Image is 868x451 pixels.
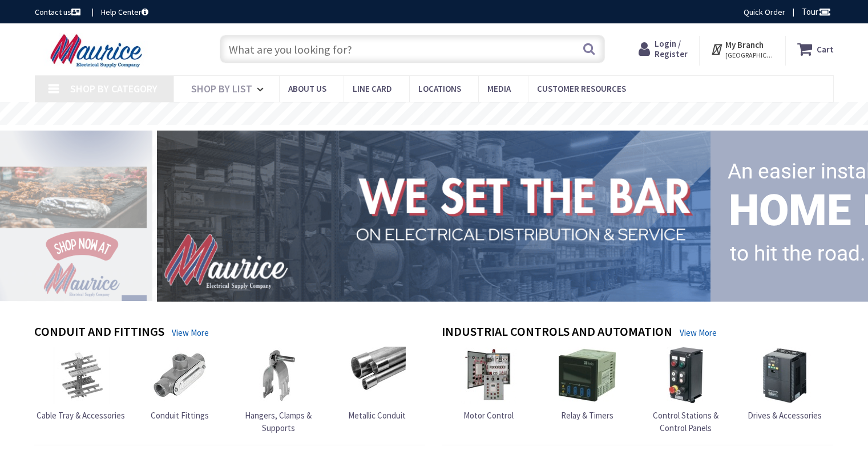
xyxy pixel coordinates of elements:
[330,108,539,120] rs-layer: Free Same Day Pickup at 15 Locations
[191,82,252,95] span: Shop By List
[680,327,717,339] a: View More
[460,347,517,404] img: Motor Control
[442,324,672,341] h4: Industrial Controls and Automation
[53,347,110,404] img: Cable Tray & Accessories
[35,33,161,68] img: Maurice Electrical Supply Company
[101,6,148,18] a: Help Center
[348,347,406,421] a: Metallic Conduit Metallic Conduit
[817,39,834,59] strong: Cart
[655,38,688,59] span: Login / Register
[232,347,325,434] a: Hangers, Clamps & Supports Hangers, Clamps & Supports
[537,83,626,94] span: Customer Resources
[744,6,785,18] a: Quick Order
[559,347,616,404] img: Relay & Timers
[463,410,514,421] span: Motor Control
[561,410,613,421] span: Relay & Timers
[725,39,764,50] strong: My Branch
[348,410,406,421] span: Metallic Conduit
[653,410,718,433] span: Control Stations & Control Panels
[639,347,733,434] a: Control Stations & Control Panels Control Stations & Control Panels
[657,347,714,404] img: Control Stations & Control Panels
[710,39,774,59] div: My Branch [GEOGRAPHIC_DATA], [GEOGRAPHIC_DATA]
[725,51,774,60] span: [GEOGRAPHIC_DATA], [GEOGRAPHIC_DATA]
[748,347,822,421] a: Drives & Accessories Drives & Accessories
[797,39,834,59] a: Cart
[220,35,605,63] input: What are you looking for?
[349,347,406,404] img: Metallic Conduit
[756,347,813,404] img: Drives & Accessories
[37,347,125,421] a: Cable Tray & Accessories Cable Tray & Accessories
[250,347,307,404] img: Hangers, Clamps & Supports
[559,347,616,421] a: Relay & Timers Relay & Timers
[143,127,715,304] img: 1_1.png
[151,347,209,421] a: Conduit Fittings Conduit Fittings
[288,83,326,94] span: About us
[418,83,461,94] span: Locations
[34,324,164,341] h4: Conduit and Fittings
[639,39,688,59] a: Login / Register
[151,410,209,421] span: Conduit Fittings
[151,347,208,404] img: Conduit Fittings
[460,347,517,421] a: Motor Control Motor Control
[730,234,866,274] rs-layer: to hit the road.
[748,410,822,421] span: Drives & Accessories
[802,6,831,17] span: Tour
[353,83,392,94] span: Line Card
[35,6,83,18] a: Contact us
[37,410,125,421] span: Cable Tray & Accessories
[70,82,158,95] span: Shop By Category
[172,327,209,339] a: View More
[487,83,511,94] span: Media
[245,410,312,433] span: Hangers, Clamps & Supports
